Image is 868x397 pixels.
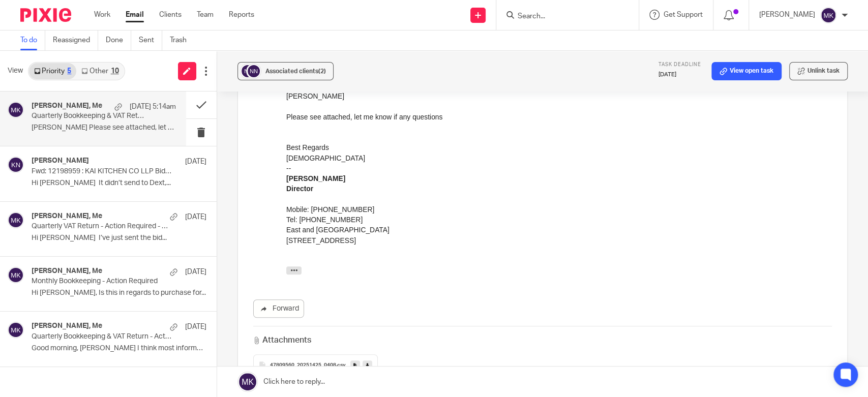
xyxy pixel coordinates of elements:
button: Unlink task [789,62,848,80]
p: Quarterly VAT Return - Action Required - Please Complete Your Bookkeeping [32,222,171,231]
img: svg%3E [246,64,261,79]
img: svg%3E [240,64,255,79]
div: 5 [67,68,71,75]
h3: Attachments [253,334,311,346]
p: Good morning, [PERSON_NAME] I think most information... [32,344,206,353]
img: svg%3E [8,102,24,118]
p: [PERSON_NAME] Please see attached, let me know if... [32,124,176,132]
p: [DATE] [185,267,206,277]
h4: [PERSON_NAME], Me [32,102,102,110]
a: Work [94,10,110,20]
a: Sent [139,30,162,50]
span: .csv [336,362,346,369]
h4: [PERSON_NAME], Me [32,212,102,221]
span: Task deadline [659,62,701,67]
img: svg%3E [8,212,24,228]
p: [DATE] 5:14am [130,102,176,112]
a: Clients [159,10,182,20]
span: Associated clients [265,68,326,74]
span: (2) [318,68,326,74]
span: View [8,66,23,76]
p: Quarterly Bookkeeping & VAT Return - Action Required [32,112,147,120]
a: Reports [229,10,254,20]
h4: [PERSON_NAME] [32,157,89,165]
p: [DATE] [185,322,206,332]
img: svg%3E [820,7,836,23]
p: Quarterly Bookkeeping & VAT Return - Action Required [32,332,171,341]
p: [DATE] [185,157,206,167]
input: Search [517,12,608,21]
a: To do [20,30,45,50]
a: Team [197,10,214,20]
img: Pixie [20,8,71,22]
span: Get Support [664,11,703,18]
p: Hi [PERSON_NAME] It didn’t send to Dext,... [32,179,206,188]
h4: [PERSON_NAME], Me [32,267,102,276]
div: 10 [111,68,119,75]
a: Forward [253,299,304,318]
p: Monthly Bookkeeping - Action Required [32,277,171,286]
img: svg%3E [8,157,24,173]
a: Done [106,30,131,50]
span: 47809560_20251425_0408 [270,362,336,369]
p: [PERSON_NAME] [759,10,815,20]
h4: [PERSON_NAME], Me [32,322,102,330]
a: Reassigned [53,30,98,50]
button: Associated clients(2) [237,62,334,80]
p: [DATE] [659,71,701,79]
img: svg%3E [8,267,24,283]
a: View open task [711,62,782,80]
img: svg%3E [8,322,24,338]
a: Email [126,10,144,20]
a: Trash [170,30,194,50]
a: Other10 [76,63,124,79]
p: Hi [PERSON_NAME], Is this in regards to purchase for... [32,289,206,297]
a: Priority5 [29,63,76,79]
p: [DATE] [185,212,206,222]
button: 47809560_20251425_0408.csv [253,354,378,377]
p: Fwd: 12198959 : KAI KITCHEN CO LLP Bidfood Statement [32,167,171,176]
p: Hi [PERSON_NAME] I’ve just sent the bid... [32,234,206,242]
